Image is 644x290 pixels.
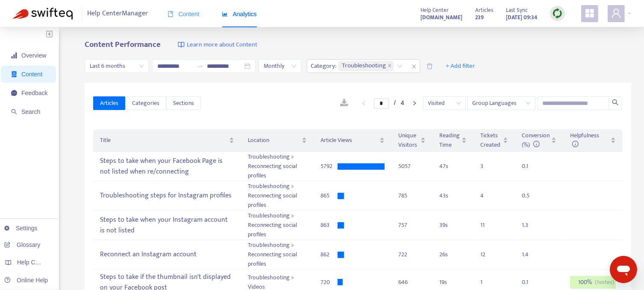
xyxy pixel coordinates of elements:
[610,256,637,283] iframe: Button to launch messaging window
[100,136,227,145] span: Title
[522,278,539,287] div: 0.1
[321,191,338,200] div: 865
[125,96,166,110] button: Categories
[522,220,539,230] div: 1.3
[480,162,497,171] div: 3
[595,278,614,287] span: ( 1 votes)
[100,99,118,108] span: Articles
[611,8,621,18] span: user
[409,61,420,72] span: close
[408,98,421,108] button: right
[570,276,616,289] div: 100 %
[439,191,467,200] div: 43 s
[11,90,17,96] span: message
[314,129,391,152] th: Article Views
[85,38,161,51] b: Content Performance
[166,96,201,110] button: Sections
[421,13,462,22] strong: [DOMAIN_NAME]
[100,248,234,262] div: Reconnect an Instagram account
[398,191,426,200] div: 785
[473,129,515,152] th: Tickets Created
[248,136,300,145] span: Location
[4,241,40,248] a: Glossary
[357,98,371,108] li: Previous Page
[472,97,530,110] span: Group Languages
[391,129,433,152] th: Unique Visitors
[4,277,48,284] a: Online Help
[307,60,338,72] span: Category :
[394,99,396,106] span: /
[321,220,338,230] div: 863
[241,129,314,152] th: Location
[398,162,426,171] div: 5057
[13,8,73,20] img: Swifteq
[21,90,47,96] span: Feedback
[264,60,296,72] span: Monthly
[241,240,314,270] td: Troubleshooting > Reconnecting social profiles
[321,136,378,145] span: Article Views
[585,8,595,18] span: appstore
[398,278,426,287] div: 646
[100,213,234,238] div: Steps to take when your Instagram account is not listed
[321,250,338,259] div: 862
[421,12,462,22] a: [DOMAIN_NAME]
[342,61,386,71] span: Troubleshooting
[398,131,419,150] span: Unique Visitors
[570,130,599,150] span: Helpfulness
[446,61,475,71] span: + Add filter
[132,99,159,108] span: Categories
[11,109,17,115] span: search
[241,152,314,181] td: Troubleshooting > Reconnecting social profiles
[187,40,257,50] span: Learn more about Content
[398,250,426,259] div: 722
[506,6,528,15] span: Last Sync
[421,6,449,15] span: Help Center
[480,191,497,200] div: 4
[475,13,484,22] strong: 239
[93,129,241,152] th: Title
[374,98,404,108] li: 1/4
[432,129,473,152] th: Reading Time
[178,40,257,50] a: Learn more about Content
[439,131,460,150] span: Reading Time
[480,131,501,150] span: Tickets Created
[321,278,338,287] div: 720
[173,99,194,108] span: Sections
[90,60,144,72] span: Last 6 months
[21,71,42,78] span: Content
[439,278,467,287] div: 19 s
[100,189,234,203] div: Troubleshooting steps for Instagram profiles
[552,8,563,19] img: sync.dc5367851b00ba804db3.png
[398,220,426,230] div: 757
[17,259,52,266] span: Help Centers
[168,11,200,17] span: Content
[522,250,539,259] div: 1.4
[357,98,371,108] button: left
[88,6,148,22] span: Help Center Manager
[439,59,482,73] button: + Add filter
[178,41,185,48] img: image-link
[338,61,394,71] span: Troubleshooting
[241,181,314,211] td: Troubleshooting > Reconnecting social profiles
[222,11,257,17] span: Analytics
[93,96,125,110] button: Articles
[439,220,467,230] div: 39 s
[506,13,537,22] strong: [DATE] 09:34
[21,52,46,59] span: Overview
[428,97,461,110] span: Visited
[522,162,539,171] div: 0.1
[480,250,497,259] div: 12
[168,11,173,17] span: book
[480,220,497,230] div: 11
[439,162,467,171] div: 47 s
[522,191,539,200] div: 0.5
[612,99,619,106] span: search
[412,101,417,106] span: right
[439,250,467,259] div: 26 s
[4,225,38,232] a: Settings
[480,278,497,287] div: 1
[222,11,228,17] span: area-chart
[11,52,17,58] span: signal
[197,63,203,70] span: to
[408,98,421,108] li: Next Page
